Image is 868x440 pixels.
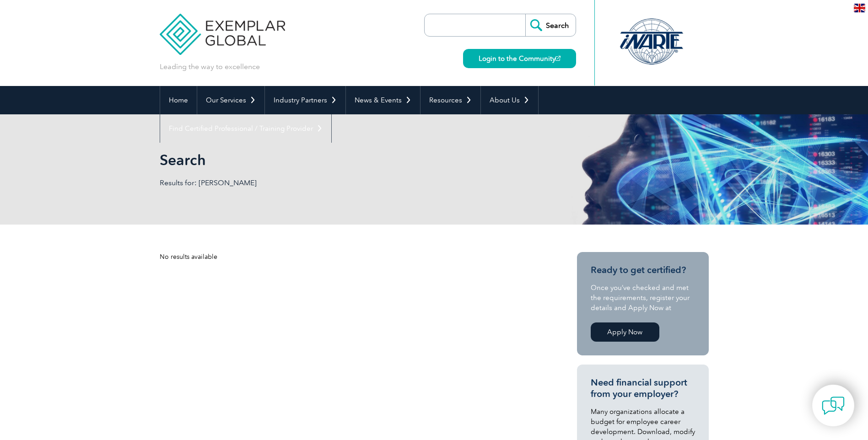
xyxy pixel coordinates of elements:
a: Login to the Community [463,49,576,68]
p: Leading the way to excellence [160,62,260,72]
a: Home [160,86,197,114]
a: Industry Partners [265,86,345,114]
h1: Search [160,151,511,169]
p: Results for: [PERSON_NAME] [160,178,434,188]
a: Find Certified Professional / Training Provider [160,114,331,143]
img: contact-chat.png [822,394,845,417]
a: About Us [481,86,538,114]
h3: Ready to get certified? [591,264,695,276]
input: Search [525,14,576,36]
img: open_square.png [555,56,561,61]
p: Once you’ve checked and met the requirements, register your details and Apply Now at [591,283,695,313]
a: Apply Now [591,322,659,342]
a: News & Events [346,86,420,114]
h3: Need financial support from your employer? [591,377,695,400]
a: Our Services [197,86,264,114]
div: No results available [160,252,544,262]
a: Resources [421,86,480,114]
img: en [854,4,865,12]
